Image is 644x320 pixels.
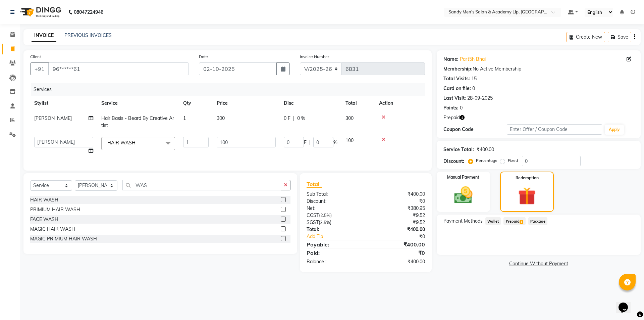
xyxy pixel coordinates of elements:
div: ₹0 [366,249,430,257]
div: Name: [443,56,459,63]
label: Date [199,54,208,60]
a: PREVIOUS INVOICES [64,32,112,38]
div: Balance : [302,258,366,265]
div: 0 [460,104,463,111]
iframe: chat widget [616,293,637,313]
th: Action [375,96,425,111]
div: Sub Total: [302,191,366,198]
span: Prepaid [503,217,525,225]
div: ₹400.00 [366,191,430,198]
label: Redemption [516,175,539,181]
img: _gift.svg [513,185,542,207]
div: Paid: [302,249,366,257]
input: Enter Offer / Coupon Code [507,124,602,135]
label: Manual Payment [447,174,479,180]
div: PRIMIUM HAIR WASH [30,206,80,213]
th: Price [213,96,280,111]
img: logo [17,3,63,21]
div: Total Visits: [443,75,470,82]
button: Apply [605,125,624,135]
span: Wallet [485,217,501,225]
span: Hair Basis - Beard By Creative Artist [101,115,174,128]
div: FACE WASH [30,216,58,223]
div: ₹380.95 [366,205,430,212]
button: Save [608,32,631,42]
th: Qty [179,96,213,111]
div: 28-09-2025 [467,95,493,102]
div: Last Visit: [443,95,466,102]
div: Total: [302,226,366,233]
span: 2.5% [320,213,330,218]
span: | [293,115,294,122]
div: ₹9.52 [366,219,430,226]
span: F [304,139,307,146]
th: Stylist [30,96,97,111]
div: MAGIC HAIR WASH [30,226,75,233]
div: Payable: [302,240,366,248]
div: ₹0 [366,198,430,205]
input: Search or Scan [122,180,281,190]
span: 1 [183,115,186,121]
a: Continue Without Payment [438,260,639,267]
label: Client [30,54,41,60]
div: 0 [472,85,475,92]
span: 100 [345,137,354,143]
label: Invoice Number [300,54,329,60]
div: ₹9.52 [366,212,430,219]
div: ₹0 [376,233,430,240]
div: Coupon Code [443,126,507,133]
div: Service Total: [443,146,474,153]
img: _cash.svg [448,184,479,206]
input: Search by Name/Mobile/Email/Code [48,62,189,75]
label: Fixed [508,157,518,164]
th: Total [341,96,375,111]
button: Create New [567,32,605,42]
div: Services [31,83,430,96]
a: Add Tip [302,233,376,240]
button: +91 [30,62,49,75]
div: Discount: [443,158,464,165]
div: ₹400.00 [366,240,430,248]
div: ₹400.00 [366,258,430,265]
span: 1 [520,220,523,224]
div: Discount: [302,198,366,205]
th: Disc [280,96,341,111]
div: Points: [443,104,459,111]
span: Payment Methods [443,218,483,225]
b: 08047224946 [74,3,103,21]
a: x [136,140,139,146]
span: 300 [217,115,225,121]
div: Net: [302,205,366,212]
span: HAIR WASH [107,140,136,146]
span: 0 % [297,115,305,122]
div: Card on file: [443,85,471,92]
a: INVOICE [32,30,56,42]
div: 15 [471,75,477,82]
div: ( ) [302,212,366,219]
span: Prepaid [443,114,460,121]
div: ( ) [302,219,366,226]
div: No Active Membership [443,65,634,73]
span: 2.5% [320,220,330,225]
div: Membership: [443,65,473,73]
span: CGST [307,212,319,218]
span: Package [528,217,548,225]
span: [PERSON_NAME] [34,115,72,121]
div: HAIR WASH [30,196,58,203]
label: Percentage [476,157,497,164]
span: | [309,139,311,146]
span: SGST [307,219,319,225]
div: ₹400.00 [366,226,430,233]
span: 300 [345,115,354,121]
span: Total [307,181,322,188]
div: MAGIC PRIMIUM HAIR WASH [30,235,97,242]
a: Part5h Bhai [460,56,486,63]
div: ₹400.00 [477,146,494,153]
span: % [333,139,337,146]
th: Service [97,96,179,111]
span: 0 F [284,115,290,122]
